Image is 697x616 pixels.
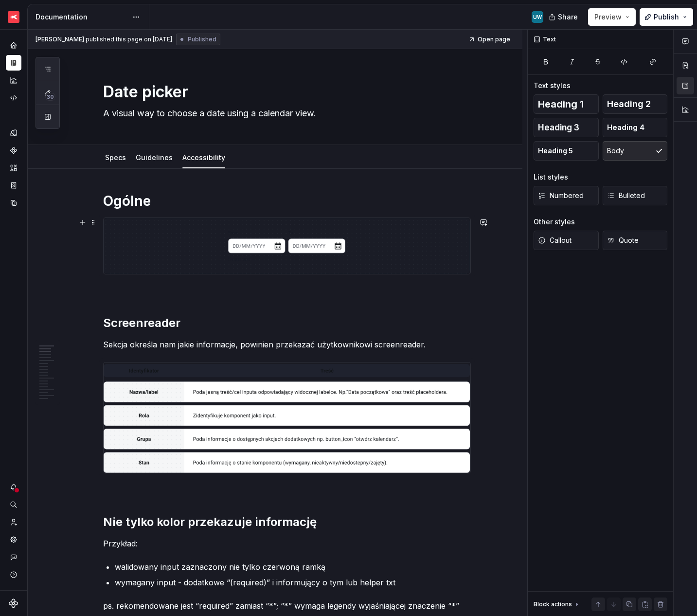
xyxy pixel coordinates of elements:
[6,37,21,53] a: Home
[6,514,21,530] a: Invite team
[36,36,84,43] span: [PERSON_NAME]
[465,33,515,46] a: Open page
[103,315,471,331] h2: Screenreader
[603,94,668,114] button: Heading 2
[544,8,584,26] button: Share
[534,600,572,608] div: Block actions
[534,231,599,250] button: Callout
[594,12,622,22] span: Preview
[534,186,599,205] button: Numbered
[104,362,470,473] img: e76fe4d5-a561-4726-8e2c-1a4e6d93c5b9.png
[607,123,644,132] span: Heading 4
[538,123,579,132] span: Heading 3
[538,146,573,156] span: Heading 5
[6,143,21,158] a: Components
[188,36,216,43] span: Published
[534,81,571,91] div: Text styles
[6,160,21,176] a: Assets
[8,11,19,23] img: 69bde2f7-25a0-4577-ad58-aa8b0b39a544.png
[6,532,21,547] a: Settings
[6,125,21,141] a: Design tokens
[103,192,471,210] h1: Ogólne
[103,514,471,530] h2: Nie tylko kolor przekazuje informację
[6,55,21,71] a: Documentation
[607,99,651,109] span: Heading 2
[115,577,471,588] p: wymagany input - dodatkowe “(required)” i informujący o tym lub helper txt
[533,13,542,21] div: UW
[115,561,471,573] p: walidowany input zaznaczony nie tylko czerwoną ramką
[103,339,471,350] p: Sekcja określa nam jakie informacje, powinien przekazać użytkownikowi screenreader.
[603,186,668,205] button: Bulleted
[534,172,568,182] div: List styles
[6,549,21,565] button: Contact support
[607,191,645,200] span: Bulleted
[179,147,229,167] div: Accessibility
[534,94,599,114] button: Heading 1
[534,118,599,137] button: Heading 3
[654,12,679,22] span: Publish
[104,218,470,274] img: 1ced793b-1c6b-473c-8539-b02cb65164eb.png
[538,191,584,200] span: Numbered
[103,600,471,612] p: ps. rekomendowane jest “required” zamiast “*”; “*” wymaga legendy wyjaśniającej znaczenie “*”
[103,538,471,549] p: Przykład:
[182,153,225,162] a: Accessibility
[101,106,469,121] textarea: A visual way to choose a date using a calendar view.
[101,147,130,167] div: Specs
[136,153,173,162] a: Guidelines
[538,99,584,109] span: Heading 1
[534,141,599,161] button: Heading 5
[478,36,510,43] span: Open page
[558,12,578,22] span: Share
[6,479,21,495] button: Notifications
[607,236,639,245] span: Quote
[6,497,21,512] button: Search ⌘K
[538,236,572,245] span: Callout
[86,36,172,43] div: published this page on [DATE]
[534,217,575,227] div: Other styles
[534,598,581,611] div: Block actions
[101,80,469,104] textarea: Date picker
[603,118,668,137] button: Heading 4
[36,12,127,22] div: Documentation
[588,8,636,26] button: Preview
[6,178,21,193] a: Storybook stories
[603,231,668,250] button: Quote
[6,72,21,88] a: Analytics
[9,598,18,608] svg: Supernova Logo
[45,93,55,101] span: 30
[132,147,177,167] div: Guidelines
[6,90,21,106] a: Code automation
[6,195,21,211] a: Data sources
[640,8,693,26] button: Publish
[105,153,126,162] a: Specs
